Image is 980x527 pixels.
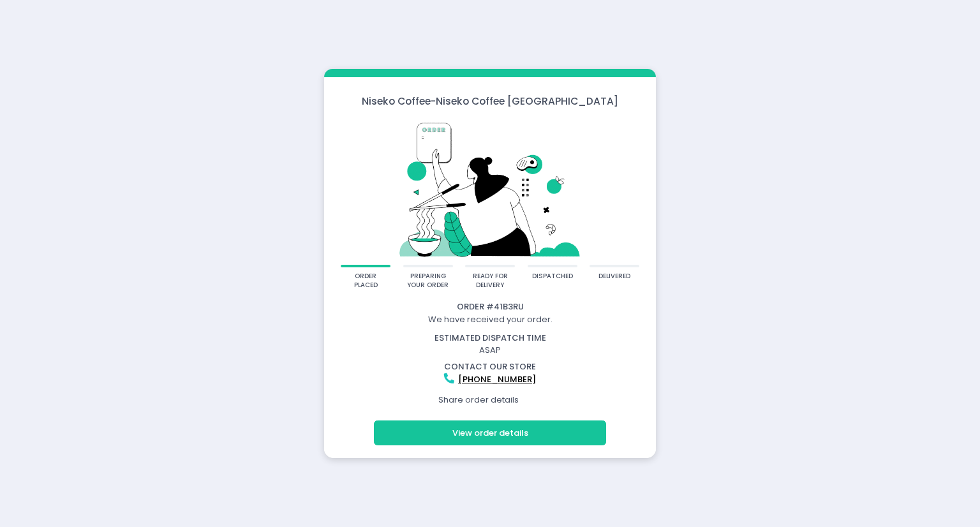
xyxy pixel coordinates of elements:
[326,360,654,373] div: contact our store
[326,388,654,412] div: Share order details
[318,332,662,357] div: ASAP
[326,313,654,326] div: We have received your order.
[326,301,654,313] div: Order # 41B3RU
[341,117,639,265] img: talkie
[470,272,511,290] div: ready for delivery
[326,332,654,345] div: estimated dispatch time
[598,272,630,281] div: delivered
[324,94,656,108] div: Niseko Coffee - Niseko Coffee [GEOGRAPHIC_DATA]
[407,272,449,290] div: preparing your order
[458,373,536,385] a: [PHONE_NUMBER]
[374,420,606,445] button: View order details
[532,272,573,281] div: dispatched
[345,272,387,290] div: order placed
